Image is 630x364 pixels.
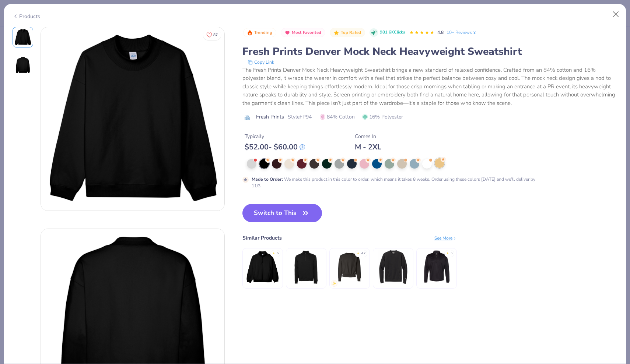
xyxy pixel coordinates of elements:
img: Bella + Canvas Unisex Quarter Zip Pullover Fleece [288,250,323,285]
img: newest.gif [332,281,336,286]
div: ★ [446,251,449,254]
div: The Fresh Prints Denver Mock Neck Heavyweight Sweatshirt brings a new standard of relaxed confide... [242,66,618,107]
img: Adidas Lightweight Quarter-Zip Pullover [419,250,454,285]
button: Badge Button [281,28,325,38]
div: 4.8 Stars [409,27,434,39]
img: Most Favorited sort [284,30,290,36]
div: 4.7 [361,251,365,256]
span: 87 [213,33,218,37]
div: ★ [272,251,275,254]
span: 4.8 [437,29,444,35]
img: Fresh Prints Aspen Heavyweight Quarter-Zip [245,250,280,285]
div: Fresh Prints Denver Mock Neck Heavyweight Sweatshirt [242,45,618,59]
button: Like [203,29,221,40]
div: ★ [357,251,360,254]
button: Badge Button [330,28,365,38]
div: 5 [277,251,279,256]
button: Close [609,7,623,21]
span: Style FP94 [288,113,312,121]
img: Champion Adult Reverse Weave® Crew [332,250,367,285]
div: M - 2XL [355,142,381,152]
strong: Made to Order : [252,176,283,182]
img: New Era Heritage Fleece Pocket Crew [375,250,410,285]
span: Top Rated [341,31,361,35]
div: $ 52.00 - $ 60.00 [245,142,305,152]
div: Typically [245,132,305,140]
div: Similar Products [242,234,282,242]
a: 10+ Reviews [447,29,477,36]
span: 981.6K Clicks [380,29,405,36]
div: We make this product in this color to order, which means it takes 8 weeks. Order using these colo... [252,176,537,189]
div: See More [434,235,457,241]
span: 84% Cotton [320,113,355,121]
span: Fresh Prints [256,113,284,121]
div: 5 [451,251,452,256]
img: Back [14,56,32,74]
img: Trending sort [247,30,253,36]
span: Most Favorited [292,31,321,35]
button: Switch to This [242,204,322,222]
img: Top Rated sort [333,30,339,36]
img: Front [14,28,32,46]
span: Trending [254,31,272,35]
div: Comes In [355,132,381,140]
div: Products [13,13,40,20]
img: Front [41,27,224,211]
img: brand logo [242,114,252,120]
span: 16% Polyester [362,113,403,121]
button: copy to clipboard [245,59,276,66]
button: Badge Button [243,28,276,38]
